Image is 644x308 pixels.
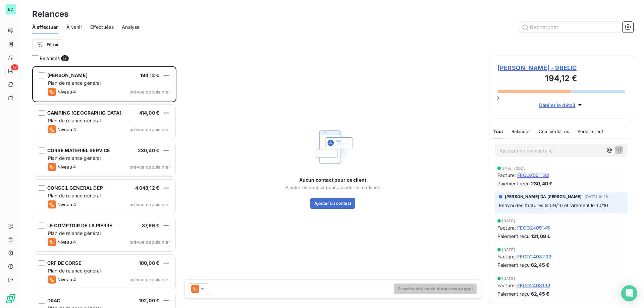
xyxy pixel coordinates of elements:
[135,185,160,191] span: 4 048,12 €
[48,118,101,123] span: Plan de relance général
[129,127,170,132] span: prévue depuis hier
[48,230,101,236] span: Plan de relance général
[57,127,76,132] span: Niveau 4
[497,261,530,268] span: Paiement reçu
[285,185,380,190] span: Ajouter un contact pour accéder à la relance
[519,22,620,33] input: Rechercher
[5,4,16,15] div: EC
[66,24,82,30] span: À venir
[517,282,550,289] span: FECO2408132
[621,285,637,301] div: Open Intercom Messenger
[129,164,170,170] span: prévue depuis hier
[48,80,101,86] span: Plan de relance général
[502,276,515,281] span: [DATE]
[57,277,76,282] span: Niveau 4
[129,89,170,95] span: prévue depuis hier
[394,284,477,294] button: Prendre des notes durant mon appel
[90,24,114,30] span: Effectuées
[139,110,159,116] span: 414,00 €
[129,202,170,207] span: prévue depuis hier
[517,172,549,179] span: FECO2501133
[531,180,552,187] span: 230,40 €
[517,224,550,231] span: FECO2405145
[32,8,68,20] h3: Relances
[531,233,550,240] span: 131,68 €
[142,223,159,228] span: 37,96 €
[11,64,18,70] span: 17
[497,172,516,179] span: Facture :
[32,39,63,50] button: Filtrer
[496,95,499,101] span: 0
[499,202,608,208] span: Renvoi des factures le 09/10 et virement le 10/10
[57,239,76,245] span: Niveau 4
[497,224,516,231] span: Facture :
[32,24,58,30] span: À effectuer
[47,260,82,266] span: CRF DE CORSE
[61,55,68,61] span: 17
[531,261,549,268] span: 62,45 €
[139,298,159,303] span: 192,00 €
[139,260,159,266] span: 180,00 €
[47,185,103,191] span: CONSEIL GENERAL DEP
[537,101,586,109] button: Déplier le détail
[47,147,110,153] span: CORSE MATERIEL SERVICE
[310,198,356,209] button: Ajouter un contact
[517,253,551,260] span: FECO2408232
[502,166,526,170] span: 24 juin 2025
[129,277,170,282] span: prévue depuis hier
[5,293,16,304] img: Logo LeanPay
[122,24,140,30] span: Analyse
[512,129,531,134] span: Relances
[502,248,515,252] span: [DATE]
[138,147,159,153] span: 230,40 €
[497,290,530,297] span: Paiement reçu
[47,110,121,116] span: CAMPING [GEOGRAPHIC_DATA]
[531,290,549,297] span: 62,45 €
[497,180,530,187] span: Paiement reçu
[57,202,76,207] span: Niveau 4
[48,193,101,198] span: Plan de relance général
[505,194,582,200] span: [PERSON_NAME] DA [PERSON_NAME]
[47,72,88,78] span: [PERSON_NAME]
[299,177,366,183] span: Aucun contact pour ce client
[129,239,170,245] span: prévue depuis hier
[47,223,113,228] span: LE COMPTOIR DE LA PIERRE
[57,164,76,170] span: Niveau 4
[578,129,603,134] span: Portail client
[497,253,516,260] span: Facture :
[32,66,176,308] div: grid
[57,89,76,95] span: Niveau 4
[497,233,530,240] span: Paiement reçu
[585,195,608,199] span: [DATE] 10:26
[539,102,576,109] span: Déplier le détail
[48,268,101,273] span: Plan de relance général
[539,129,570,134] span: Commentaires
[47,298,60,303] span: DRAC
[497,282,516,289] span: Facture :
[502,219,515,223] span: [DATE]
[497,72,625,86] h3: 194,12 €
[140,72,159,78] span: 194,12 €
[497,63,625,72] span: [PERSON_NAME] - 9BELIC
[493,129,503,134] span: Tout
[311,125,354,169] img: Empty state
[48,155,101,161] span: Plan de relance général
[40,55,60,62] span: Relances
